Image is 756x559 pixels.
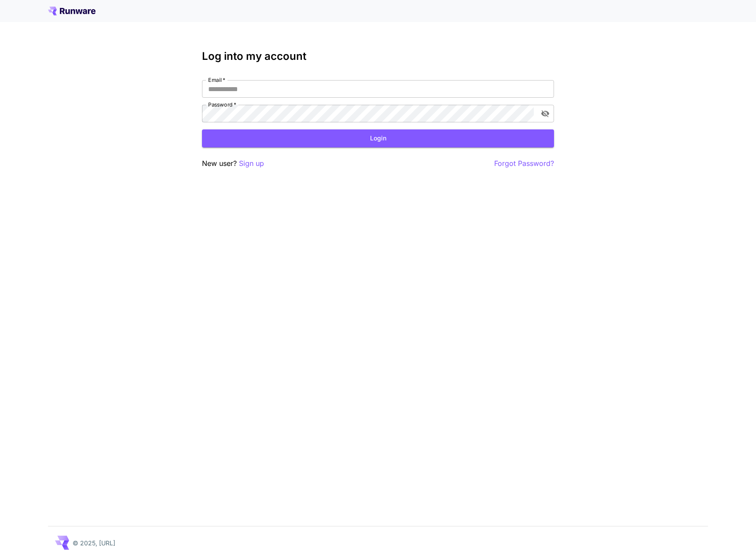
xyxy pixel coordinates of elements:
label: Email [208,76,225,84]
button: toggle password visibility [537,106,553,121]
h3: Log into my account [202,50,554,63]
button: Sign up [239,158,264,169]
p: © 2025, [URL] [73,538,115,548]
label: Password [208,101,236,108]
button: Login [202,129,554,147]
button: Forgot Password? [494,158,554,169]
p: New user? [202,158,264,169]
